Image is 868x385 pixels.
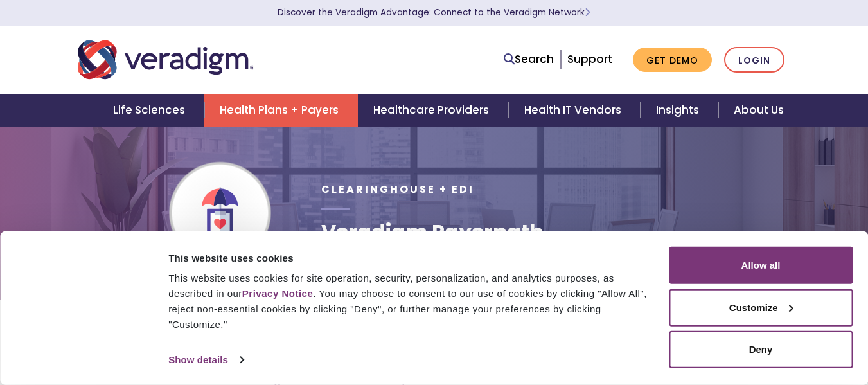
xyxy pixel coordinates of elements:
[168,250,654,265] div: This website uses cookies
[358,94,508,127] a: Healthcare Providers
[718,94,799,127] a: About Us
[641,94,718,127] a: Insights
[321,182,474,197] span: Clearinghouse + EDI
[669,289,853,326] button: Customize
[168,271,654,332] div: This website uses cookies for site operation, security, personalization, and analytics purposes, ...
[78,39,254,81] img: Veradigm logo
[204,94,358,127] a: Health Plans + Payers
[321,220,544,244] h1: Veradigm Payerpath
[669,331,853,368] button: Deny
[585,6,590,19] span: Learn More
[567,51,612,67] a: Support
[504,51,554,68] a: Search
[168,350,243,370] a: Show details
[669,247,853,284] button: Allow all
[98,94,204,127] a: Life Sciences
[278,6,590,19] a: Discover the Veradigm Advantage: Connect to the Veradigm NetworkLearn More
[724,47,784,73] a: Login
[242,288,313,299] a: Privacy Notice
[509,94,641,127] a: Health IT Vendors
[633,48,712,73] a: Get Demo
